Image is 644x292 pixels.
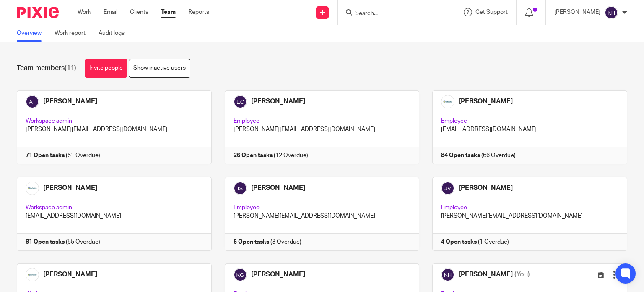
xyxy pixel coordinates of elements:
a: Clients [130,8,148,16]
a: Audit logs [99,25,131,42]
a: Work [78,8,91,16]
p: [PERSON_NAME] [554,8,600,16]
a: Work report [55,25,92,42]
h1: Team members [17,64,76,73]
img: svg%3E [605,6,618,19]
img: Pixie [17,7,59,18]
a: Team [161,8,176,16]
a: Reports [188,8,209,16]
input: Search [354,10,430,18]
a: Email [104,8,117,16]
a: Show inactive users [129,59,190,78]
a: Invite people [85,59,127,78]
span: (11) [65,65,76,71]
a: Overview [17,25,48,42]
span: Get Support [475,9,508,15]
